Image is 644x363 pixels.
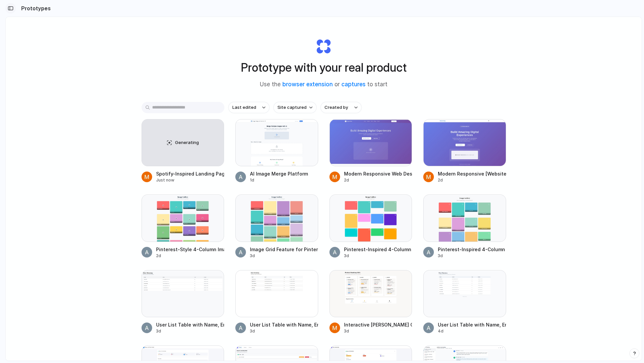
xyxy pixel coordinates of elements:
[438,177,506,183] div: 2d
[156,170,224,177] div: Spotify-Inspired Landing Page Design
[235,194,318,258] a: Image Grid Feature for Pinterest-Like LayoutImage Grid Feature for Pinterest-Like Layout3d
[142,119,224,183] a: GeneratingSpotify-Inspired Landing Page DesignJust now
[250,321,318,328] div: User List Table with Name, Email, Age, and Phone
[344,328,412,334] div: 3d
[235,119,318,183] a: AI Image Merge PlatformAI Image Merge Platform1d
[423,119,506,183] a: Modern Responsive [Website Type] Design MockupModern Responsive [Website Type] Design Mockup2d
[19,4,51,12] h2: Prototypes
[438,253,506,259] div: 3d
[277,104,307,111] span: Site captured
[156,177,224,183] div: Just now
[423,270,506,334] a: User List Table with Name, Email, Age, and PhoneUser List Table with Name, Email, Age, and Phone4d
[250,246,318,253] div: Image Grid Feature for Pinterest-Like Layout
[329,270,412,334] a: Interactive Gantt Chart MockupInteractive [PERSON_NAME] Chart Mockup3d
[329,119,412,183] a: Modern Responsive Web Design for [Website Type]Modern Responsive Web Design for [Website Type]2d
[344,170,412,177] div: Modern Responsive Web Design for [Website Type]
[423,194,506,258] a: Pinterest-Inspired 4-Column Image Grid FeaturePinterest-Inspired 4-Column Image Grid Feature3d
[175,139,199,146] span: Generating
[329,194,412,258] a: Pinterest-Inspired 4-Column Image Grid LayoutPinterest-Inspired 4-Column Image Grid Layout3d
[250,253,318,259] div: 3d
[260,80,387,89] span: Use the or to start
[250,328,318,334] div: 3d
[156,321,224,328] div: User List Table with Name, Email, Age, and Phone
[156,253,224,259] div: 2d
[344,246,412,253] div: Pinterest-Inspired 4-Column Image Grid Layout
[324,104,348,111] span: Created by
[235,270,318,334] a: User List Table with Name, Email, Age, and PhoneUser List Table with Name, Email, Age, and Phone3d
[344,321,412,328] div: Interactive [PERSON_NAME] Chart Mockup
[241,59,407,76] h1: Prototype with your real product
[321,102,362,113] button: Created by
[232,104,256,111] span: Last edited
[344,177,412,183] div: 2d
[438,246,506,253] div: Pinterest-Inspired 4-Column Image Grid Feature
[341,81,366,88] a: captures
[273,102,317,113] button: Site captured
[250,177,308,183] div: 1d
[142,270,224,334] a: User List Table with Name, Email, Age, and PhoneUser List Table with Name, Email, Age, and Phone3d
[438,328,506,334] div: 4d
[142,194,224,258] a: Pinterest-Style 4-Column Image Grid WebsitePinterest-Style 4-Column Image Grid Website2d
[438,321,506,328] div: User List Table with Name, Email, Age, and Phone
[156,246,224,253] div: Pinterest-Style 4-Column Image Grid Website
[344,253,412,259] div: 3d
[156,328,224,334] div: 3d
[228,102,269,113] button: Last edited
[438,170,506,177] div: Modern Responsive [Website Type] Design Mockup
[250,170,308,177] div: AI Image Merge Platform
[282,81,333,88] a: browser extension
